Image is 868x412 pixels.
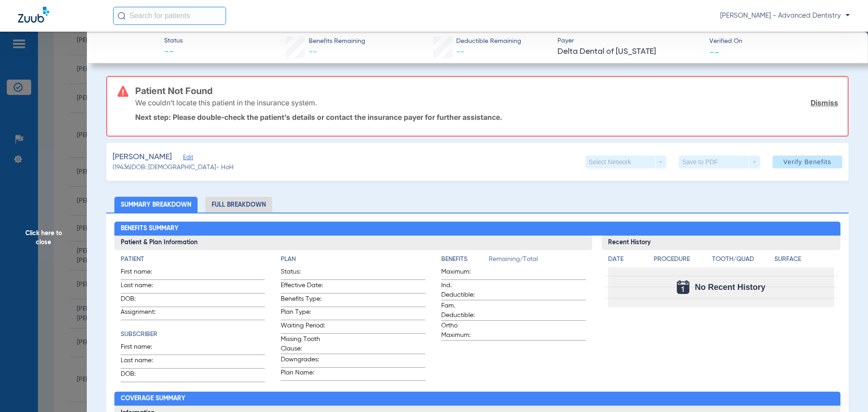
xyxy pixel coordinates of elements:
span: Delta Dental of [US_STATE] [557,46,702,57]
h4: Benefits [441,255,489,264]
h4: Tooth/Quad [712,255,772,264]
span: Effective Date: [281,281,325,293]
span: Benefits Type: [281,294,325,307]
span: No Recent History [695,283,765,292]
button: Verify Benefits [773,156,842,168]
span: Maximum: [441,267,486,279]
span: Ind. Deductible: [441,281,486,300]
img: Calendar [677,280,689,294]
h3: Patient & Plan Information [114,236,592,250]
span: Benefits Remaining [309,37,365,46]
span: First name: [121,342,165,355]
h3: Patient Not Found [135,86,838,95]
a: Dismiss [811,98,838,107]
app-breakdown-title: Tooth/Quad [712,255,772,267]
span: Verified On [709,37,854,46]
span: Plan Name: [281,368,325,380]
h2: Benefits Summary [114,222,841,236]
span: -- [309,48,317,56]
h2: Coverage Summary [114,392,841,406]
img: Zuub Logo [18,7,49,23]
span: Assignment: [121,308,165,320]
app-breakdown-title: Procedure [654,255,709,267]
span: DOB: [121,294,165,307]
span: Remaining/Total [489,255,586,267]
li: Full Breakdown [205,197,272,213]
span: DOB: [121,369,165,382]
app-breakdown-title: Date [608,255,646,267]
img: Search Icon [118,12,126,20]
h4: Surface [774,255,834,264]
span: Ortho Maximum: [441,321,486,340]
span: Status: [281,267,325,279]
span: [PERSON_NAME] - Advanced Dentistry [720,11,850,20]
app-breakdown-title: Benefits [441,255,489,267]
span: Deductible Remaining [456,37,521,46]
span: Downgrades: [281,355,325,367]
span: Plan Type: [281,308,325,320]
span: -- [456,48,464,56]
span: Verify Benefits [783,158,831,166]
span: Last name: [121,356,165,368]
p: Next step: Please double-check the patient’s details or contact the insurance payer for further a... [135,113,838,122]
input: Search for patients [113,7,226,25]
span: Fam. Deductible: [441,301,486,320]
span: -- [709,47,719,57]
span: [PERSON_NAME] [113,152,172,163]
app-breakdown-title: Surface [774,255,834,267]
span: Status [164,36,183,46]
span: Last name: [121,281,165,293]
span: First name: [121,267,165,279]
img: error-icon [118,86,128,97]
span: Payer [557,36,702,46]
span: Missing Tooth Clause: [281,335,325,354]
li: Summary Breakdown [114,197,198,213]
span: -- [164,46,183,59]
p: We couldn’t locate this patient in the insurance system. [135,98,317,107]
span: (19436) DOB: [DEMOGRAPHIC_DATA] - HoH [113,163,234,172]
h4: Date [608,255,646,264]
span: Edit [183,154,191,163]
h3: Recent History [602,236,841,250]
h4: Plan [281,255,425,264]
h4: Subscriber [121,330,265,339]
span: Waiting Period: [281,321,325,333]
h4: Patient [121,255,265,264]
h4: Procedure [654,255,709,264]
